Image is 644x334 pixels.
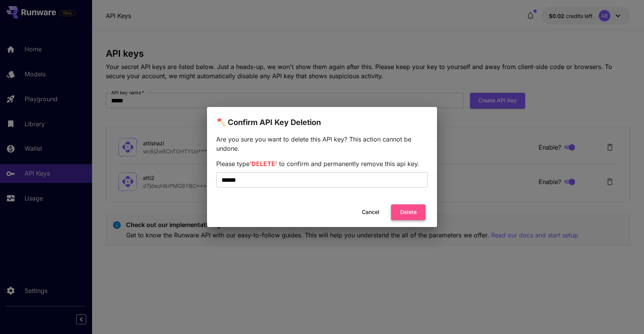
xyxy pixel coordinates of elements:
[216,135,428,153] p: Are you sure you want to delete this API key? This action cannot be undone.
[216,160,419,168] span: Please type to confirm and permanently remove this api key.
[250,160,277,168] span: 'DELETE'
[207,107,437,128] h2: 🪓 Confirm API Key Deletion
[391,204,426,220] button: Delete
[353,204,388,220] button: Cancel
